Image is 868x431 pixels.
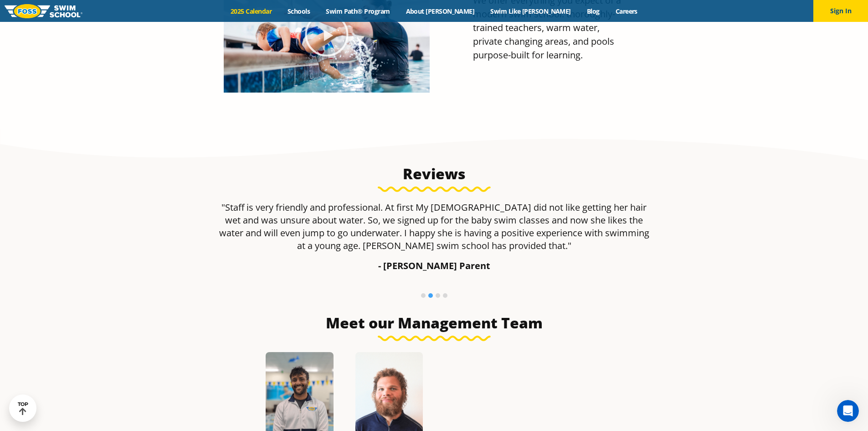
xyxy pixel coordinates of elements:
[378,260,490,272] strong: - [PERSON_NAME] Parent
[219,165,649,183] h3: Reviews
[280,7,318,16] a: Schools
[318,7,398,16] a: Swim Path® Program
[837,400,859,422] iframe: Intercom live chat
[18,401,28,415] div: TOP
[223,7,280,16] a: 2025 Calendar
[219,201,649,252] p: "Staff is very friendly and professional. At first My [DEMOGRAPHIC_DATA] did not like getting her...
[5,4,82,18] img: FOSS Swim School Logo
[579,7,607,16] a: Blog
[398,7,483,16] a: About [PERSON_NAME]
[219,314,649,332] h3: Meet our Management Team
[483,7,579,16] a: Swim Like [PERSON_NAME]
[304,12,349,57] div: Play Video
[607,7,645,16] a: Careers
